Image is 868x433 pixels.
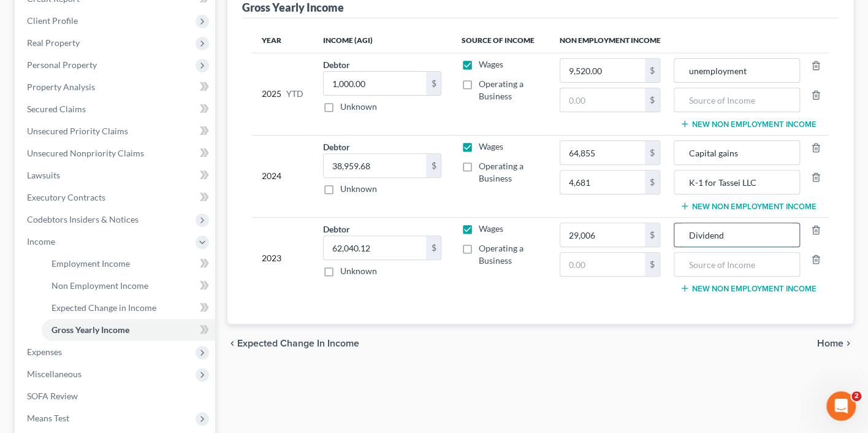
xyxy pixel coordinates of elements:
[27,15,78,26] span: Client Profile
[227,339,359,348] button: chevron_left Expected Change in Income
[27,59,97,70] span: Personal Property
[262,58,303,129] div: 2025
[680,171,793,194] input: Source of Income
[51,302,156,313] span: Expected Change in Income
[262,223,303,294] div: 2023
[478,59,503,69] span: Wages
[560,223,645,247] input: 0.00
[324,236,426,259] input: 0.00
[27,126,128,136] span: Unsecured Priority Claims
[27,192,105,202] span: Executory Contracts
[17,186,215,209] a: Executory Contracts
[426,236,441,259] div: $
[323,140,350,153] label: Debtor
[645,88,660,112] div: $
[645,253,660,276] div: $
[323,58,350,71] label: Debtor
[27,82,95,92] span: Property Analysis
[680,253,793,276] input: Source of Income
[817,339,843,348] span: Home
[560,141,645,164] input: 0.00
[680,59,793,82] input: Source of Income
[27,170,60,180] span: Lawsuits
[550,28,829,53] th: Non Employment Income
[340,265,377,277] label: Unknown
[27,236,55,247] span: Income
[478,79,523,101] span: Operating a Business
[17,120,215,142] a: Unsecured Priority Claims
[680,223,793,247] input: Source of Income
[324,154,426,177] input: 0.00
[451,28,550,53] th: Source of Income
[843,339,853,348] i: chevron_right
[560,88,645,112] input: 0.00
[27,104,86,114] span: Secured Claims
[27,214,139,224] span: Codebtors Insiders & Notices
[478,141,503,151] span: Wages
[17,76,215,98] a: Property Analysis
[27,391,78,401] span: SOFA Review
[426,72,441,95] div: $
[560,253,645,276] input: 0.00
[645,59,660,82] div: $
[17,385,215,407] a: SOFA Review
[27,148,144,158] span: Unsecured Nonpriority Claims
[680,88,793,112] input: Source of Income
[323,223,350,236] label: Debtor
[340,101,377,113] label: Unknown
[313,28,451,53] th: Income (AGI)
[17,98,215,120] a: Secured Claims
[680,119,817,129] button: New Non Employment Income
[560,171,645,194] input: 0.00
[17,164,215,186] a: Lawsuits
[680,201,817,211] button: New Non Employment Income
[51,324,129,335] span: Gross Yearly Income
[645,171,660,194] div: $
[42,319,215,341] a: Gross Yearly Income
[42,253,215,275] a: Employment Income
[680,141,793,164] input: Source of Income
[340,183,377,195] label: Unknown
[426,154,441,177] div: $
[51,280,148,291] span: Non Employment Income
[262,140,303,212] div: 2024
[51,258,130,269] span: Employment Income
[227,339,237,348] i: chevron_left
[42,297,215,319] a: Expected Change in Income
[645,223,660,247] div: $
[17,142,215,164] a: Unsecured Nonpriority Claims
[324,72,426,95] input: 0.00
[42,275,215,297] a: Non Employment Income
[817,339,853,348] button: Home chevron_right
[478,161,523,183] span: Operating a Business
[478,223,503,234] span: Wages
[560,59,645,82] input: 0.00
[286,88,303,100] span: YTD
[826,391,856,421] iframe: Intercom live chat
[27,347,62,357] span: Expenses
[645,141,660,164] div: $
[27,413,69,423] span: Means Test
[851,391,861,401] span: 2
[252,28,313,53] th: Year
[237,339,359,348] span: Expected Change in Income
[680,283,817,293] button: New Non Employment Income
[478,243,523,266] span: Operating a Business
[27,37,80,48] span: Real Property
[27,369,82,379] span: Miscellaneous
